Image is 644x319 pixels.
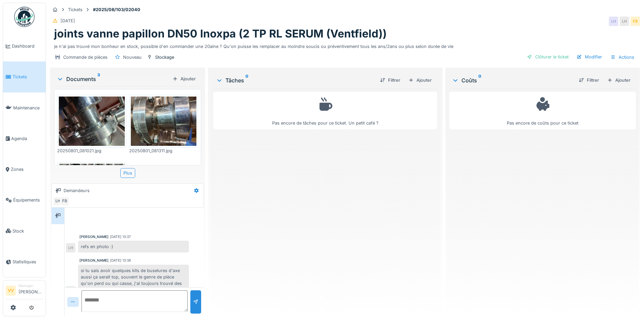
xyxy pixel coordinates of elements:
[60,196,69,206] div: FB
[155,54,174,60] div: Stockage
[609,17,618,26] div: LH
[13,74,43,80] span: Tickets
[14,7,34,27] img: Badge_color-CXgf-gQk.svg
[454,95,631,126] div: Pas encore de coûts pour ce ticket
[97,75,100,83] sup: 3
[12,43,43,49] span: Dashboard
[3,246,46,277] a: Statistiques
[13,105,43,111] span: Maintenance
[607,52,637,62] div: Actions
[68,6,82,13] div: Tickets
[63,54,108,60] div: Commande de pièces
[66,286,75,296] div: LH
[377,76,403,85] div: Filtrer
[54,41,636,50] div: je n'ai pas trouvé mon bonheur en stock, possible d'en commander une 20aine ? Qu'on puisse les re...
[66,243,75,252] div: LH
[604,76,633,85] div: Ajouter
[123,54,142,60] div: Nouveau
[110,258,131,263] div: [DATE] 13:38
[90,6,143,13] strong: #2025/08/103/02040
[3,123,46,154] a: Agenda
[6,286,16,296] li: VV
[64,187,90,194] div: Demandeurs
[3,61,46,92] a: Tickets
[13,228,43,234] span: Stock
[576,76,602,85] div: Filtrer
[78,265,189,296] div: si tu sais avoir quelques kits de buselures d'axe aussi ça serait top, souvent le genre de pièce ...
[216,76,374,84] div: Tâches
[3,92,46,123] a: Maintenance
[57,148,126,154] div: 20250801_081021.jpg
[452,76,573,84] div: Coûts
[3,185,46,215] a: Équipements
[3,154,46,185] a: Zones
[13,259,43,265] span: Statistiques
[245,76,248,84] sup: 0
[61,18,75,24] div: [DATE]
[53,196,63,206] div: LH
[110,234,131,239] div: [DATE] 13:37
[54,27,387,40] h1: joints vanne papillon DN50 Inoxpa (2 TP RL SERUM (Ventfield))
[79,258,109,263] div: [PERSON_NAME]
[13,197,43,203] span: Équipements
[3,31,46,61] a: Dashboard
[57,75,170,83] div: Documents
[170,74,198,83] div: Ajouter
[574,52,605,61] div: Modifier
[218,95,432,126] div: Pas encore de tâches pour ce ticket. Un petit café ?
[524,52,571,61] div: Clôturer le ticket
[59,97,125,146] img: 4uszmner27u0r9ejv1wj15bfqv7g
[630,17,640,26] div: FB
[129,148,198,154] div: 20250801_081311.jpg
[78,241,189,252] div: refs en photo :)
[11,166,43,172] span: Zones
[3,216,46,246] a: Stock
[131,97,197,146] img: ce2fegvzfv29o81d9weyu9cwlzqa
[59,164,125,251] img: sfqqwbkux66shguyxdl1z5yvvn90
[79,234,109,239] div: [PERSON_NAME]
[120,168,135,178] div: Plus
[478,76,481,84] sup: 0
[11,135,43,142] span: Agenda
[19,283,43,298] li: [PERSON_NAME]
[19,283,43,288] div: Manager
[6,283,43,299] a: VV Manager[PERSON_NAME]
[406,76,434,85] div: Ajouter
[620,17,629,26] div: LH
